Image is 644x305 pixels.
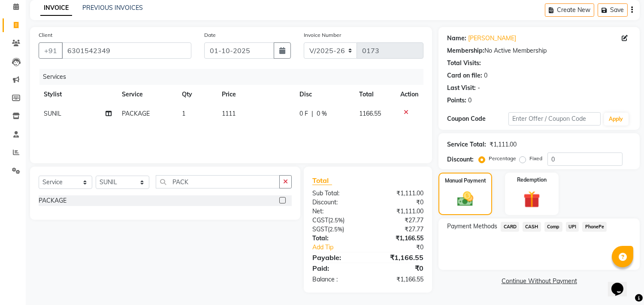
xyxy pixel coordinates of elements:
[368,252,430,263] div: ₹1,166.55
[177,85,217,104] th: Qty
[312,216,328,224] span: CGST
[490,140,517,149] div: ₹1,111.00
[368,263,430,273] div: ₹0
[368,275,430,284] div: ₹1,166.55
[545,3,594,17] button: Create New
[529,155,542,162] label: Fixed
[368,207,430,216] div: ₹1,111.00
[368,216,430,225] div: ₹27.77
[452,190,478,208] img: _cash.svg
[447,71,482,80] div: Card on file:
[445,177,486,185] label: Manual Payment
[447,46,631,55] div: No Active Membership
[447,46,484,55] div: Membership:
[489,155,516,162] label: Percentage
[447,155,474,164] div: Discount:
[330,226,342,233] span: 2.5%
[156,175,280,188] input: Search or Scan
[217,85,294,104] th: Price
[447,114,508,123] div: Coupon Code
[523,222,541,232] span: CASH
[306,216,368,225] div: ( )
[312,225,328,233] span: SGST
[204,31,216,39] label: Date
[306,225,368,234] div: ( )
[447,34,466,43] div: Name:
[117,85,177,104] th: Service
[294,85,354,104] th: Disc
[447,96,466,105] div: Points:
[508,112,600,126] input: Enter Offer / Coupon Code
[378,243,430,252] div: ₹0
[440,277,638,286] a: Continue Without Payment
[182,110,185,117] span: 1
[582,222,607,232] span: PhonePe
[311,109,313,118] span: |
[39,69,430,85] div: Services
[544,222,562,232] span: Comp
[299,109,308,118] span: 0 F
[395,85,423,104] th: Action
[354,85,396,104] th: Total
[62,42,191,59] input: Search by Name/Mobile/Email/Code
[40,0,72,16] a: INVOICE
[468,96,472,105] div: 0
[306,252,368,263] div: Payable:
[608,271,635,296] iframe: chat widget
[122,110,150,117] span: PACKAGE
[306,263,368,273] div: Paid:
[82,4,143,12] a: PREVIOUS INVOICES
[598,3,628,17] button: Save
[518,189,545,210] img: _gift.svg
[44,110,61,117] span: SUNIL
[468,34,516,43] a: [PERSON_NAME]
[330,217,343,224] span: 2.5%
[604,113,629,126] button: Apply
[478,84,480,93] div: -
[501,222,519,232] span: CARD
[368,225,430,234] div: ₹27.77
[566,222,579,232] span: UPI
[39,31,52,39] label: Client
[484,71,487,80] div: 0
[306,207,368,216] div: Net:
[312,176,332,185] span: Total
[306,234,368,243] div: Total:
[447,84,476,93] div: Last Visit:
[368,234,430,243] div: ₹1,166.55
[39,42,63,59] button: +91
[306,189,368,198] div: Sub Total:
[517,176,547,184] label: Redemption
[317,109,327,118] span: 0 %
[39,85,117,104] th: Stylist
[359,110,381,117] span: 1166.55
[368,189,430,198] div: ₹1,111.00
[306,198,368,207] div: Discount:
[39,196,67,205] div: PACKAGE
[304,31,341,39] label: Invoice Number
[306,275,368,284] div: Balance :
[306,243,378,252] a: Add Tip
[447,59,481,68] div: Total Visits:
[447,140,486,149] div: Service Total:
[368,198,430,207] div: ₹0
[222,110,236,117] span: 1111
[447,222,497,231] span: Payment Methods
